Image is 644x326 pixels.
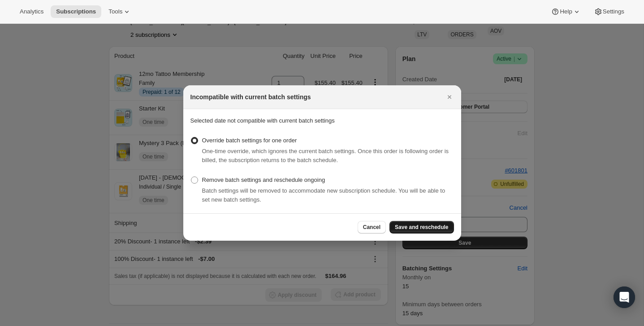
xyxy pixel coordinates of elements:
span: Tools [108,8,122,15]
span: Settings [603,8,624,15]
span: Help [560,8,572,15]
button: Cancel [358,221,386,233]
button: Settings [588,5,630,18]
span: Selected date not compatible with current batch settings [190,117,335,124]
span: Remove batch settings and reschedule ongoing [202,176,325,183]
button: Subscriptions [51,5,101,18]
div: Open Intercom Messenger [614,286,635,308]
button: Tools [103,5,137,18]
span: One-time override, which ignores the current batch settings. Once this order is following order i... [202,148,449,163]
span: Save and reschedule [395,224,448,231]
button: Save and reschedule [389,221,454,233]
button: Analytics [14,5,49,18]
span: Cancel [363,224,380,231]
span: Batch settings will be removed to accommodate new subscription schedule. You will be able to set ... [202,187,445,203]
span: Subscriptions [56,8,96,15]
h2: Incompatible with current batch settings [190,93,311,101]
span: Analytics [20,8,43,15]
button: Help [545,5,586,18]
button: Close [443,91,456,103]
span: Override batch settings for one order [202,137,297,144]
